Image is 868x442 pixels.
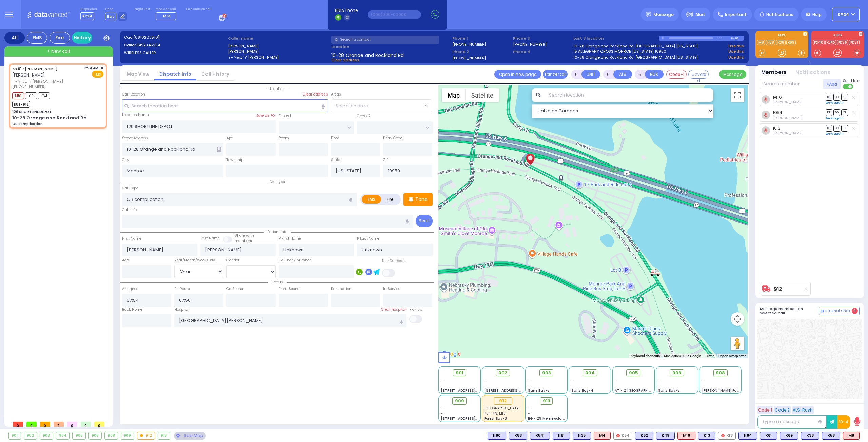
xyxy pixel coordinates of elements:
[484,383,486,388] span: -
[826,101,844,105] a: Send again
[573,36,659,41] label: Last 3 location
[718,432,736,440] div: K18
[174,314,407,327] input: Search hospital
[441,388,505,393] span: [STREET_ADDRESS][PERSON_NAME]
[133,35,159,40] span: [0810202510]
[585,370,595,376] span: 904
[264,229,291,234] span: Patient info
[635,432,653,440] div: K62
[677,432,695,440] div: ALS
[573,43,698,49] a: 10-28 Orange and Rockland Rd, [GEOGRAPHIC_DATA] [US_STATE]
[266,179,289,184] span: Call type
[494,70,541,79] a: Open in new page
[494,397,512,405] div: 912
[124,42,225,48] label: Caller:
[658,388,680,393] span: Sanz Bay-5
[843,432,860,440] div: M8
[226,286,243,292] label: On Scene
[12,84,46,89] span: [PHONE_NUMBER]
[801,432,819,440] div: K38
[801,432,819,440] div: BLS
[415,196,428,203] p: Tone
[163,13,170,19] span: M13
[650,268,660,277] div: 912
[553,432,570,440] div: BLS
[698,432,715,440] div: K13
[530,432,550,440] div: BLS
[513,36,571,41] span: Phone 3
[279,135,289,141] label: Room
[440,350,462,358] img: Google
[12,92,24,99] span: M16
[773,94,782,100] a: M16
[509,432,527,440] div: K83
[666,70,687,79] button: Code-1
[528,416,566,421] span: BG - 29 Merriewold S.
[615,388,665,393] span: AT - 2 [GEOGRAPHIC_DATA]
[174,432,206,440] div: See map
[228,36,329,41] label: Caller name
[776,40,786,45] a: K38
[100,65,103,71] span: ✕
[725,12,747,18] span: Important
[122,258,129,263] label: Age
[50,32,70,44] div: Fire
[442,88,466,102] button: Show street map
[54,422,64,427] span: 1
[513,42,547,47] label: [PHONE_NUMBER]
[228,55,329,60] label: ר' בערל - ר' [PERSON_NAME]
[812,12,822,18] span: Help
[571,378,573,383] span: -
[357,236,379,241] label: P Last Name
[228,43,329,49] label: [PERSON_NAME]
[441,406,443,411] span: -
[455,398,464,404] span: 909
[135,7,150,12] label: Night unit
[833,109,840,116] span: SO
[279,113,291,119] label: Cross 1
[94,422,104,427] span: 0
[12,72,45,78] span: [PERSON_NAME]
[849,40,860,45] a: FD31
[122,207,137,213] label: Call Info
[482,385,516,394] span: K64, K13, M16
[766,40,775,45] a: K58
[837,40,848,45] a: FD36
[702,383,704,388] span: -
[24,432,37,439] div: 902
[731,337,744,350] button: Drag Pegman onto the map to open Street View
[826,109,832,116] span: DR
[105,7,127,12] label: Lines
[672,370,682,376] span: 906
[528,411,530,416] span: -
[833,94,840,100] span: SO
[656,432,675,440] div: K49
[528,378,530,383] span: -
[27,32,47,44] div: EMS
[382,258,406,264] label: Use Callback
[702,388,742,393] span: [PERSON_NAME] Farm
[174,307,189,312] label: Hospital
[9,432,21,439] div: 901
[843,83,854,90] label: Turn off text
[825,40,836,45] a: KJFD
[795,69,830,77] button: Notifications
[335,7,358,14] span: BRIA Phone
[226,157,243,163] label: Township
[331,135,339,141] label: Floor
[571,383,573,388] span: -
[573,55,698,60] a: 10-28 Orange and Rockland Rd, [GEOGRAPHIC_DATA] [US_STATE]
[543,398,550,404] span: 913
[174,286,190,292] label: En Route
[303,92,328,97] label: Clear address
[825,309,850,313] span: Internal Chat
[137,432,155,439] div: 912
[226,258,239,263] label: Gender
[813,40,825,45] a: FD40
[4,32,25,44] div: All
[27,10,72,19] img: Logo
[543,70,568,79] button: Transfer call
[268,280,287,285] span: Status
[581,70,600,79] button: UNIT
[484,388,548,393] span: [STREET_ADDRESS][PERSON_NAME]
